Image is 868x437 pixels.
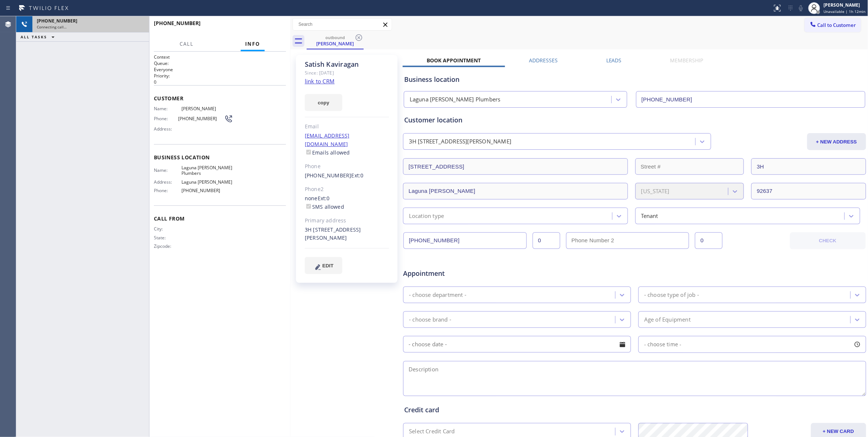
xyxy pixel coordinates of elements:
[154,179,181,185] span: Address:
[293,18,392,30] input: Search
[154,154,286,161] span: Business location
[644,341,682,348] span: - choose time -
[606,57,622,64] label: Leads
[154,126,181,132] span: Address:
[824,9,866,14] span: Unavailable | 1h 12min
[529,57,558,64] label: Addresses
[403,232,527,249] input: Phone Number
[154,243,181,249] span: Zipcode:
[154,95,286,102] span: Customer
[181,188,233,193] span: [PHONE_NUMBER]
[305,194,389,211] div: none
[318,195,330,202] span: Ext: 0
[305,226,389,243] div: 3H [STREET_ADDRESS][PERSON_NAME]
[533,232,560,249] input: Ext.
[409,427,455,436] div: Select Credit Card
[805,18,861,32] button: Call to Customer
[16,32,62,41] button: ALL TASKS
[307,40,363,47] div: [PERSON_NAME]
[181,165,233,176] span: Laguna [PERSON_NAME] Plumbers
[305,77,335,85] a: link to CRM
[305,203,344,210] label: SMS allowed
[306,204,311,209] input: SMS allowed
[181,179,233,185] span: Laguna [PERSON_NAME]
[154,79,286,85] p: 0
[403,268,557,278] span: Appointment
[306,150,311,155] input: Emails allowed
[305,172,352,179] a: [PHONE_NUMBER]
[790,232,866,249] button: CHECK
[305,69,389,77] div: Since: [DATE]
[796,3,806,13] button: Mute
[322,263,334,268] span: EDIT
[154,60,286,66] h2: Queue:
[180,41,194,47] span: Call
[427,57,481,64] label: Book Appointment
[37,18,77,24] span: [PHONE_NUMBER]
[404,405,865,415] div: Credit card
[409,212,444,220] div: Location type
[241,37,265,51] button: Info
[305,162,389,171] div: Phone
[409,138,511,146] div: 3H [STREET_ADDRESS][PERSON_NAME]
[181,106,233,111] span: [PERSON_NAME]
[179,116,225,121] span: [PHONE_NUMBER]
[305,94,342,111] button: copy
[307,33,363,49] div: Satish Kaviragan
[824,2,866,8] div: [PERSON_NAME]
[154,215,286,222] span: Call From
[404,115,865,125] div: Customer location
[807,133,866,150] button: + NEW ADDRESS
[154,66,286,73] p: Everyone
[818,22,856,28] span: Call to Customer
[154,54,286,60] h1: Context
[305,149,350,156] label: Emails allowed
[154,167,181,173] span: Name:
[409,291,466,299] div: - choose department -
[670,57,703,64] label: Membership
[307,35,363,40] div: outbound
[403,158,628,175] input: Address
[352,172,364,179] span: Ext: 0
[403,183,628,200] input: City
[154,188,181,193] span: Phone:
[305,216,389,225] div: Primary address
[154,116,179,121] span: Phone:
[751,158,866,175] input: Apt. #
[305,257,342,274] button: EDIT
[641,212,658,220] div: Tenant
[37,24,67,30] span: Connecting call…
[409,315,451,324] div: - choose brand -
[403,336,631,353] input: - choose date -
[305,122,389,131] div: Email
[154,235,181,240] span: State:
[21,34,47,39] span: ALL TASKS
[245,41,260,47] span: Info
[644,291,699,299] div: - choose type of job -
[154,73,286,79] h2: Priority:
[644,315,691,324] div: Age of Equipment
[636,91,865,108] input: Phone Number
[305,60,389,69] div: Satish Kaviragan
[635,158,744,175] input: Street #
[404,74,865,84] div: Business location
[305,132,350,148] a: [EMAIL_ADDRESS][DOMAIN_NAME]
[305,185,389,194] div: Phone2
[175,37,198,51] button: Call
[695,232,723,249] input: Ext. 2
[154,226,181,232] span: City:
[566,232,689,249] input: Phone Number 2
[154,20,201,27] span: [PHONE_NUMBER]
[410,96,501,104] div: Laguna [PERSON_NAME] Plumbers
[751,183,866,200] input: ZIP
[154,106,181,111] span: Name:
